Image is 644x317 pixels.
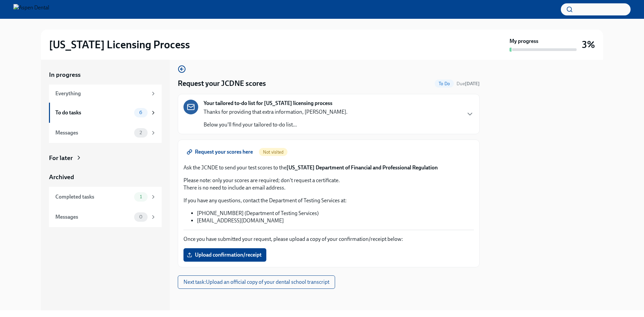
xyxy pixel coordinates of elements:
h4: Request your JCDNE scores [178,78,266,89]
a: Archived [49,173,162,181]
span: Upload confirmation/receipt [188,252,262,258]
p: Thanks for providing that extra information, [PERSON_NAME]. [204,108,347,116]
p: If you have any questions, contact the Department of Testing Services at: [183,197,474,204]
a: Request your scores here [183,145,258,159]
a: In progress [49,70,162,79]
p: Below you'll find your tailored to-do list... [204,121,347,128]
span: Request your scores here [188,149,253,155]
p: Ask the JCNDE to send your test scores to the [183,164,474,171]
span: 0 [135,214,147,219]
span: Not visited [259,150,287,155]
span: Due [457,81,480,87]
a: Messages2 [49,123,162,143]
span: 1 [136,194,146,199]
label: Upload confirmation/receipt [183,248,266,262]
p: Please note: only your scores are required; don't request a certificate. There is no need to incl... [183,177,474,192]
a: Completed tasks1 [49,187,162,207]
span: Next task : Upload an official copy of your dental school transcript [183,279,329,285]
strong: My progress [509,38,538,45]
img: Aspen Dental [13,4,49,15]
h2: [US_STATE] Licensing Process [49,38,190,51]
span: August 19th, 2025 09:00 [457,81,480,87]
div: Messages [55,213,131,221]
strong: Your tailored to-do list for [US_STATE] licensing process [204,100,332,107]
a: For later [49,154,162,162]
a: Messages0 [49,207,162,227]
h3: 3% [582,39,595,51]
div: Completed tasks [55,193,131,201]
span: 6 [135,110,146,115]
span: 2 [136,130,146,135]
strong: [DATE] [465,81,480,87]
strong: [US_STATE] Department of Financial and Professional Regulation [286,164,438,171]
button: Next task:Upload an official copy of your dental school transcript [178,275,335,289]
span: To Do [435,81,454,86]
p: Once you have submitted your request, please upload a copy of your confirmation/receipt below: [183,235,474,243]
div: To do tasks [55,109,131,116]
div: Everything [55,90,148,97]
li: [EMAIL_ADDRESS][DOMAIN_NAME] [197,217,474,224]
div: For later [49,154,73,162]
li: [PHONE_NUMBER] (Department of Testing Services) [197,210,474,217]
a: Everything [49,85,162,103]
a: To do tasks6 [49,103,162,123]
div: Messages [55,129,131,137]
